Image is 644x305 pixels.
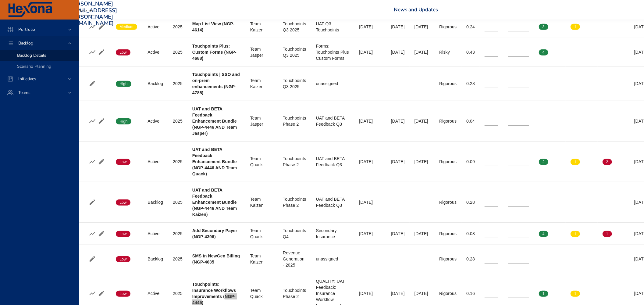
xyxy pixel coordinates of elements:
div: Active [148,49,163,55]
a: News and Updates [394,6,438,13]
div: UAT and BETA Feedback Q3 [316,156,350,168]
div: [DATE] [415,290,429,296]
button: Edit Project Details [88,198,97,207]
div: Team Kaizen [250,21,273,33]
span: Scenario Planning [17,63,51,69]
div: [DATE] [415,24,429,30]
b: Touchpoints Plus: Custom Forms (NGP-4688) [192,44,237,61]
div: 2025 [173,231,183,237]
div: Rigorous [439,231,457,237]
div: Team Quack [250,287,273,300]
div: Secondary Insurance [316,228,350,240]
div: Touchpoints Q4 [283,228,306,240]
b: Touchpoints | SSO and on-prem enhancements (NGP-4785) [192,72,240,95]
div: [DATE] [359,290,381,296]
div: [DATE] [415,118,429,124]
span: Low [116,200,130,205]
div: [DATE] [415,231,429,237]
div: [DATE] [391,24,405,30]
div: Team Quack [250,228,273,240]
span: High [116,119,131,124]
b: UAT and BETA Feedback Enhancement Bundle (NGP-4446 AND Team Kaizen) [192,188,237,217]
div: 0.24 [466,24,475,30]
div: Rigorous [439,256,457,262]
span: 0 [603,24,612,30]
b: Map List View (NGP-4614) [192,21,235,32]
div: Touchpoints Phase 2 [283,156,306,168]
div: Forms: Touchpoints Plus Custom Forms [316,43,350,61]
div: 2025 [173,81,183,87]
div: [DATE] [415,159,429,165]
span: 0 [603,50,612,55]
div: 0.16 [466,290,475,296]
div: Touchpoints Q3 2025 [283,21,306,33]
div: Rigorous [439,81,457,87]
div: 2025 [173,159,183,165]
div: Active [148,290,163,296]
div: [DATE] [359,159,381,165]
div: Active [148,118,163,124]
span: Low [116,50,130,55]
button: Edit Project Details [97,157,106,166]
button: Show Burnup [88,289,97,298]
span: Low [116,159,130,165]
span: Initiatives [13,76,41,82]
div: 0.43 [466,49,475,55]
span: Teams [13,90,35,95]
h3: [PERSON_NAME][EMAIL_ADDRESS][PERSON_NAME][DOMAIN_NAME] [68,1,117,27]
div: [DATE] [391,118,405,124]
div: unassigned [316,256,350,262]
span: Low [116,291,130,296]
div: UAT Q3 Touchpoints [316,21,350,33]
span: 1 [603,231,612,237]
span: 0 [571,119,580,124]
div: [DATE] [359,49,381,55]
button: Show Burnup [88,117,97,126]
div: [DATE] [359,118,381,124]
span: Medium [116,24,137,30]
div: Active [148,159,163,165]
span: High [116,81,131,87]
div: unassigned [316,81,350,87]
span: Low [116,257,130,262]
div: Rigorous [439,290,457,296]
button: Edit Project Details [97,48,106,57]
div: [DATE] [391,290,405,296]
div: [DATE] [391,159,405,165]
div: 0.08 [466,231,475,237]
div: Team Jasper [250,46,273,58]
div: Touchpoints Phase 2 [283,196,306,208]
button: Show Burnup [88,157,97,166]
b: UAT and BETA Feedback Enhancement Bundle (NGP-4446 AND Team Quack) [192,147,237,176]
img: Hexona [7,2,53,17]
div: UAT and BETA Feedback Q3 [316,115,350,127]
div: UAT and BETA Feedback Q3 [316,196,350,208]
div: [DATE] [391,231,405,237]
div: 0.28 [466,199,475,205]
span: 1 [571,24,580,30]
b: UAT and BETA Feedback Enhancement Bundle (NGP-4446 AND Team Jasper) [192,106,237,136]
div: Risky [439,49,457,55]
div: 2025 [173,199,183,205]
span: Low [116,231,130,237]
span: 0 [603,119,612,124]
span: 0 [571,50,580,55]
div: [DATE] [359,231,381,237]
div: Rigorous [439,159,457,165]
div: Rigorous [439,118,457,124]
div: [DATE] [359,199,381,205]
button: Show Burnup [88,229,97,238]
b: SMS in NewGen Billing (NGP-4635 [192,253,240,264]
button: Edit Project Details [97,229,106,238]
span: 0 [539,119,548,124]
span: 1 [539,291,548,296]
div: 2025 [173,118,183,124]
button: Edit Project Details [97,117,106,126]
div: Team Kaizen [250,77,273,90]
span: 3 [539,24,548,30]
div: 2025 [173,24,183,30]
div: [DATE] [359,24,381,30]
div: Active [148,231,163,237]
div: 2025 [173,49,183,55]
div: Touchpoints Q3 2025 [283,77,306,90]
